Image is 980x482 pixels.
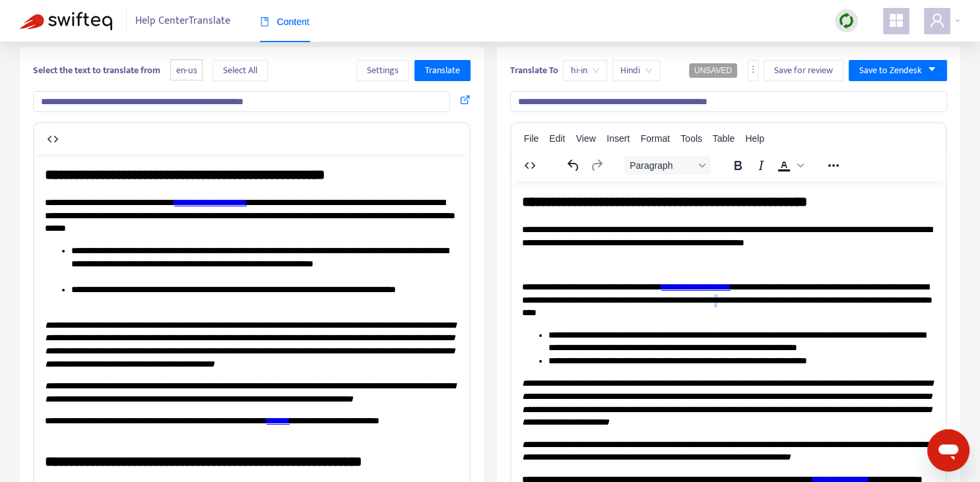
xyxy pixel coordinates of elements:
[356,60,409,81] button: Settings
[260,16,310,27] span: Content
[680,133,702,144] span: Tools
[727,156,749,175] button: Bold
[929,13,945,28] span: user
[748,60,758,81] button: more
[927,65,936,74] span: caret-down
[223,63,257,78] span: Select All
[562,156,585,175] button: Undo
[571,61,599,80] span: hi-in
[630,160,694,171] span: Paragraph
[624,156,710,175] button: Block Paragraph
[549,133,565,144] span: Edit
[425,63,460,78] span: Translate
[620,61,652,80] span: Hindi
[748,65,758,74] span: more
[135,9,230,34] span: Help Center Translate
[576,133,596,144] span: View
[822,156,845,175] button: Reveal or hide additional toolbar items
[510,63,558,78] b: Translate To
[524,133,539,144] span: File
[20,12,112,30] img: Swifteq
[414,60,471,81] button: Translate
[606,133,630,144] span: Insert
[694,66,732,75] span: UNSAVED
[764,60,843,81] button: Save for review
[774,63,833,78] span: Save for review
[33,63,160,78] b: Select the text to translate from
[170,59,203,81] span: en-us
[750,156,772,175] button: Italic
[713,133,735,144] span: Table
[212,60,268,81] button: Select All
[260,17,269,26] span: book
[888,13,904,28] span: appstore
[745,133,764,144] span: Help
[773,156,806,175] div: Text color Black
[859,63,922,78] span: Save to Zendesk
[927,429,969,471] iframe: Button to launch messaging window
[641,133,670,144] span: Format
[367,63,399,78] span: Settings
[849,60,947,81] button: Save to Zendeskcaret-down
[585,156,608,175] button: Redo
[838,13,855,29] img: sync.dc5367851b00ba804db3.png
